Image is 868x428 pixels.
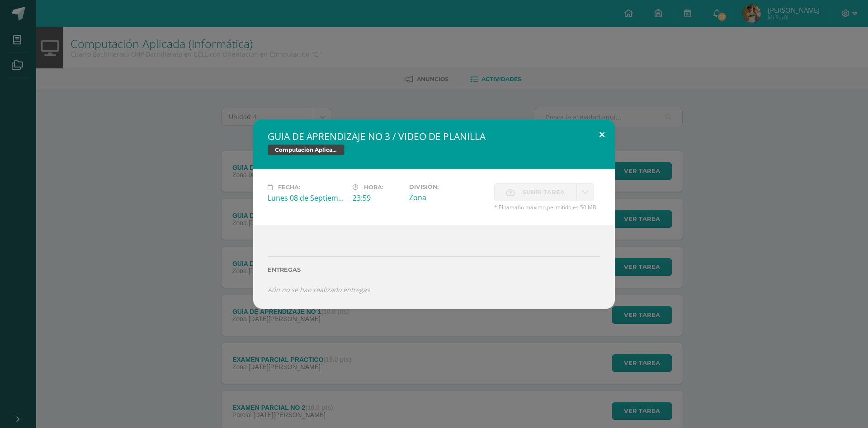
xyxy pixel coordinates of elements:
[268,144,344,155] span: Computación Aplicada (Informática)
[268,285,370,294] i: Aún no se han realizado entregas
[523,184,565,201] span: Subir tarea
[353,193,402,203] div: 23:59
[268,193,345,203] div: Lunes 08 de Septiembre
[409,183,487,190] label: División:
[364,184,383,191] span: Hora:
[268,266,600,273] label: Entregas
[268,130,600,143] h2: GUIA DE APRENDIZAJE NO 3 / VIDEO DE PLANILLA
[278,184,300,191] span: Fecha:
[409,192,487,202] div: Zona
[576,183,594,201] a: La fecha de entrega ha expirado
[589,119,615,150] button: Close (Esc)
[494,203,600,211] span: * El tamaño máximo permitido es 50 MB
[494,183,576,201] label: La fecha de entrega ha expirado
